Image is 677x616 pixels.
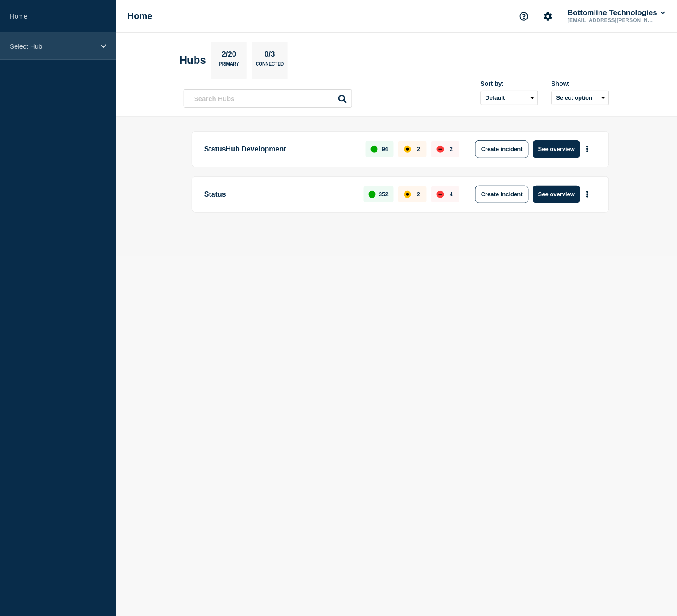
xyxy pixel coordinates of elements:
[582,141,593,157] button: More actions
[179,54,206,66] h2: Hubs
[539,7,557,26] button: Account settings
[218,50,240,62] p: 2/20
[204,140,355,158] p: StatusHub Development
[437,146,444,153] div: down
[10,43,95,50] p: Select Hub
[371,146,378,153] div: up
[369,191,376,198] div: up
[582,186,593,202] button: More actions
[566,8,667,17] button: Bottomline Technologies
[382,146,388,152] p: 94
[552,80,609,87] div: Show:
[515,7,533,26] button: Support
[475,140,529,158] button: Create incident
[204,186,354,203] p: Status
[404,191,411,198] div: affected
[566,17,658,23] p: [EMAIL_ADDRESS][PERSON_NAME][DOMAIN_NAME]
[533,186,580,203] button: See overview
[533,140,580,158] button: See overview
[475,186,529,203] button: Create incident
[219,62,239,71] p: Primary
[450,146,453,152] p: 2
[128,11,152,21] h1: Home
[481,80,538,87] div: Sort by:
[552,91,609,105] button: Select option
[417,146,420,152] p: 2
[404,146,411,153] div: affected
[417,191,420,198] p: 2
[256,62,284,71] p: Connected
[184,89,352,108] input: Search Hubs
[261,50,279,62] p: 0/3
[481,91,538,105] select: Sort by
[379,191,389,198] p: 352
[450,191,453,198] p: 4
[437,191,444,198] div: down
